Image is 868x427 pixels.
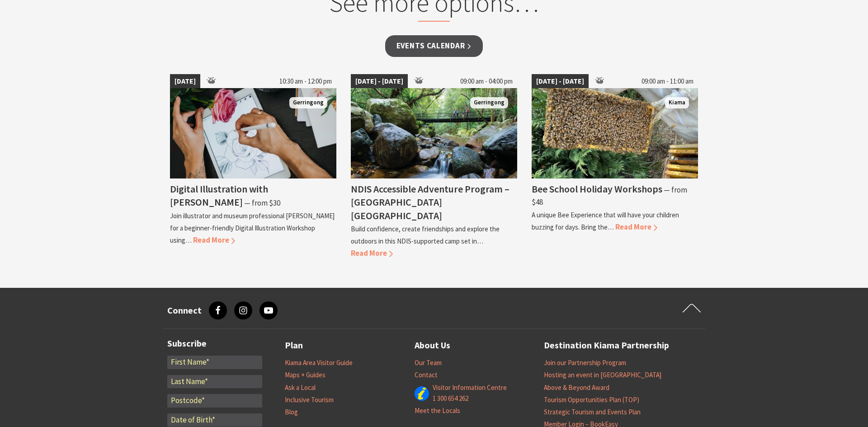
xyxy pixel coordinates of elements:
[532,88,698,178] img: Busy bees
[532,211,679,231] p: A unique Bee Experience that will have your children buzzing for days. Bring the…
[167,338,262,349] h3: Subscribe
[285,395,334,404] a: Inclusive Tourism
[170,211,335,244] p: Join illustrator and museum professional [PERSON_NAME] for a beginner-friendly Digital Illustrati...
[415,338,450,353] a: About Us
[532,74,589,89] span: [DATE] - [DATE]
[289,97,327,108] span: Gerringong
[351,88,517,178] img: People admiring the forest along the Lyre Bird Walk in Minnamurra Rainforest
[167,356,262,369] input: First Name*
[351,248,393,258] span: Read More
[285,358,353,367] a: Kiama Area Visitor Guide
[665,97,689,108] span: Kiama
[167,394,262,408] input: Postcode*
[170,74,200,89] span: [DATE]
[285,383,316,392] a: Ask a Local
[167,413,262,427] input: Date of Birth*
[285,371,325,380] a: Maps + Guides
[351,74,517,260] a: [DATE] - [DATE] 09:00 am - 04:00 pm People admiring the forest along the Lyre Bird Walk in Minnam...
[170,74,336,260] a: [DATE] 10:30 am - 12:00 pm Woman's hands sketching an illustration of a rose on an iPad with a di...
[351,183,509,221] h4: NDIS Accessible Adventure Program – [GEOGRAPHIC_DATA] [GEOGRAPHIC_DATA]
[544,338,669,353] a: Destination Kiama Partnership
[433,394,468,403] a: 1 300 654 262
[615,222,657,232] span: Read More
[244,198,280,208] span: ⁠— from $30
[456,74,517,89] span: 09:00 am - 04:00 pm
[167,305,202,316] h3: Connect
[285,408,298,417] a: Blog
[470,97,508,108] span: Gerringong
[285,338,303,353] a: Plan
[544,383,609,392] a: Above & Beyond Award
[351,74,408,89] span: [DATE] - [DATE]
[637,74,698,89] span: 09:00 am - 11:00 am
[167,375,262,389] input: Last Name*
[385,35,483,56] a: Events Calendar
[170,183,268,208] h4: Digital Illustration with [PERSON_NAME]
[544,408,641,417] a: Strategic Tourism and Events Plan
[415,358,442,367] a: Our Team
[433,383,507,392] a: Visitor Information Centre
[544,358,626,367] a: Join our Partnership Program
[544,395,639,404] a: Tourism Opportunities Plan (TOP)
[275,74,336,89] span: 10:30 am - 12:00 pm
[415,371,438,380] a: Contact
[351,225,500,245] p: Build confidence, create friendships and explore the outdoors in this NDIS-supported camp set in…
[532,183,662,195] h4: Bee School Holiday Workshops
[544,371,661,380] a: Hosting an event in [GEOGRAPHIC_DATA]
[170,88,336,178] img: Woman's hands sketching an illustration of a rose on an iPad with a digital stylus
[193,235,235,245] span: Read More
[415,406,460,415] a: Meet the Locals
[532,74,698,260] a: [DATE] - [DATE] 09:00 am - 11:00 am Busy bees Kiama Bee School Holiday Workshops ⁠— from $48 A un...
